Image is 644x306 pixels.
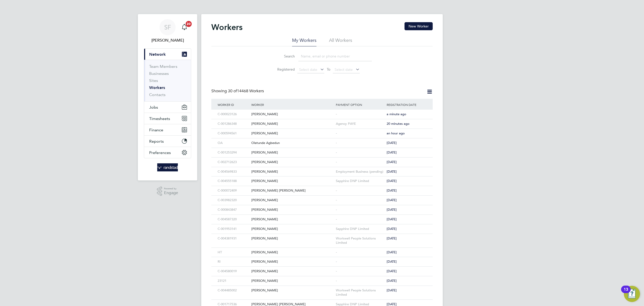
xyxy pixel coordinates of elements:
[335,67,353,72] span: Select date
[335,205,385,215] div: -
[624,289,628,296] div: 13
[387,288,397,292] span: [DATE]
[216,129,428,133] a: C-000594561[PERSON_NAME]-an hour ago
[335,129,385,138] div: -
[216,176,250,186] div: C-004555188
[216,148,428,152] a: C-001253294[PERSON_NAME]-[DATE]
[387,188,397,193] span: [DATE]
[250,257,335,266] div: [PERSON_NAME]
[250,205,335,215] div: [PERSON_NAME]
[387,227,397,231] span: [DATE]
[228,88,237,94] span: 30 of
[216,276,428,280] a: 23121[PERSON_NAME]-[DATE]
[149,105,158,110] span: Jobs
[216,205,428,209] a: C-000843847[PERSON_NAME]-[DATE]
[216,248,428,252] a: HT[PERSON_NAME]-[DATE]
[149,85,165,90] a: Workers
[216,257,250,266] div: RI
[335,286,385,299] div: Workwell People Solutions Limited
[299,67,317,72] span: Select date
[387,279,397,283] span: [DATE]
[387,131,405,135] span: an hour ago
[250,119,335,129] div: [PERSON_NAME]
[144,124,191,135] button: Finance
[329,37,352,46] li: All Workers
[335,138,385,148] div: -
[250,138,335,148] div: Olatunde Agbedun
[211,88,265,94] div: Showing
[335,267,385,276] div: -
[144,102,191,113] button: Jobs
[149,116,170,121] span: Timesheets
[250,176,335,186] div: [PERSON_NAME]
[216,109,428,114] a: C-000023126[PERSON_NAME]-a minute ago
[186,21,192,27] span: 20
[149,139,164,144] span: Reports
[144,113,191,124] button: Timesheets
[164,187,178,191] span: Powered by
[335,119,385,129] div: Agency PAYE
[387,217,397,221] span: [DATE]
[216,286,428,290] a: C-004485002[PERSON_NAME]Workwell People Solutions Limited[DATE]
[387,236,397,240] span: [DATE]
[144,163,191,171] a: Go to home page
[216,148,250,157] div: C-001253294
[335,276,385,286] div: -
[250,224,335,234] div: [PERSON_NAME]
[335,186,385,195] div: -
[250,286,335,295] div: [PERSON_NAME]
[149,92,166,97] a: Contacts
[292,37,316,46] li: My Workers
[335,257,385,266] div: -
[144,49,191,60] button: Network
[298,51,372,61] input: Name, email or phone number
[144,37,191,43] span: Sheree Flatman
[335,148,385,157] div: -
[149,71,169,76] a: Businesses
[387,160,397,164] span: [DATE]
[164,191,178,195] span: Engage
[216,167,428,171] a: C-004569833[PERSON_NAME]Employment Business (pending)[DATE]
[387,198,397,202] span: [DATE]
[216,119,428,123] a: C-001286348[PERSON_NAME]Agency PAYE20 minutes ago
[387,259,397,264] span: [DATE]
[387,169,397,174] span: [DATE]
[149,78,158,83] a: Sites
[250,196,335,205] div: [PERSON_NAME]
[157,187,178,196] a: Powered byEngage
[216,167,250,176] div: C-004569833
[149,52,166,57] span: Network
[228,88,264,94] span: 14468 Workers
[387,112,406,116] span: a minute ago
[335,99,385,110] div: Payment Option
[385,99,428,110] div: Registration Date
[250,186,335,195] div: [PERSON_NAME] [PERSON_NAME]
[144,136,191,147] button: Reports
[335,234,385,248] div: Workwell People Solutions Limited
[387,250,397,254] span: [DATE]
[138,14,197,180] nav: Main navigation
[250,158,335,167] div: [PERSON_NAME]
[216,257,428,261] a: RI[PERSON_NAME]-[DATE]
[335,248,385,257] div: -
[216,205,250,215] div: C-000843847
[216,176,428,180] a: C-004555188[PERSON_NAME]Sapphire DNP Limited[DATE]
[216,266,428,271] a: C-004580019[PERSON_NAME]-[DATE]
[216,129,250,138] div: C-000594561
[272,67,295,72] label: Registered
[335,158,385,167] div: -
[144,60,191,101] div: Network
[216,215,250,224] div: C-004587320
[216,158,250,167] div: C-002712623
[216,196,250,205] div: C-003982320
[250,267,335,276] div: [PERSON_NAME]
[216,195,428,200] a: C-003982320[PERSON_NAME]-[DATE]
[164,24,171,30] span: SF
[216,299,428,304] a: C-001717536[PERSON_NAME] [PERSON_NAME]Sapphire DNP Limited[DATE]
[216,157,428,162] a: C-002712623[PERSON_NAME]-[DATE]
[216,248,250,257] div: HT
[387,207,397,212] span: [DATE]
[335,196,385,205] div: -
[250,276,335,286] div: [PERSON_NAME]
[216,186,428,190] a: C-000072409[PERSON_NAME] [PERSON_NAME]-[DATE]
